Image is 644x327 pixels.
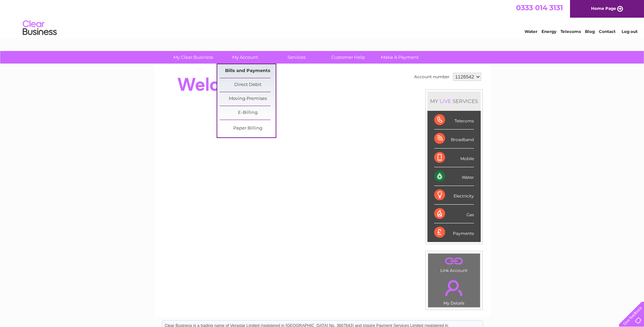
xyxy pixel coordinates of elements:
[220,122,276,135] a: Paper Billing
[430,276,478,300] a: .
[438,98,453,104] div: LIVE
[434,186,474,205] div: Electricity
[162,4,483,33] div: Clear Business is a trading name of Verastar Limited (registered in [GEOGRAPHIC_DATA] No. 3667643...
[427,91,481,111] div: MY SERVICES
[220,78,276,92] a: Direct Debit
[434,149,474,167] div: Mobile
[22,18,57,38] img: logo.png
[217,51,273,64] a: My Account
[434,223,474,242] div: Payments
[525,29,537,34] a: Water
[269,51,325,64] a: Services
[560,29,581,34] a: Telecoms
[622,29,638,34] a: Log out
[599,29,615,34] a: Contact
[430,255,478,267] a: .
[372,51,428,64] a: Make A Payment
[541,29,556,34] a: Energy
[434,111,474,130] div: Telecoms
[585,29,595,34] a: Blog
[434,205,474,223] div: Gas
[220,92,276,106] a: Moving Premises
[434,130,474,148] div: Broadband
[516,3,563,12] a: 0333 014 3131
[434,167,474,186] div: Water
[320,51,376,64] a: Customer Help
[220,64,276,78] a: Bills and Payments
[428,274,480,308] td: My Details
[428,253,480,275] td: Link Account
[412,71,451,83] td: Account number
[220,106,276,120] a: E-Billing
[165,51,221,64] a: My Clear Business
